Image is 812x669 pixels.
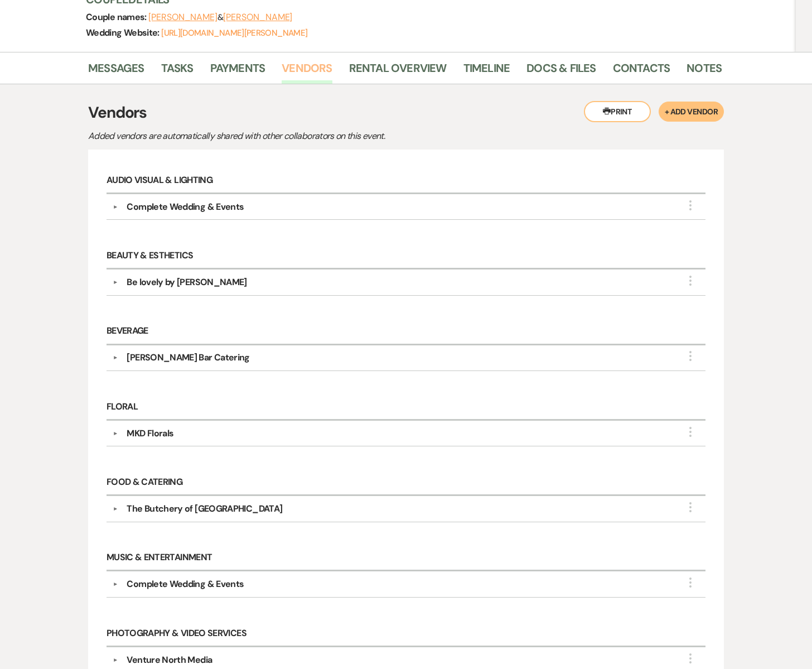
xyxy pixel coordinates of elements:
div: Complete Wedding & Events [127,200,244,214]
h3: Vendors [88,101,724,124]
a: Vendors [282,59,332,84]
span: & [148,12,292,23]
a: Docs & Files [526,59,596,84]
div: Complete Wedding & Events [127,577,244,591]
button: ▼ [108,657,122,663]
a: Payments [210,59,265,84]
button: ▼ [108,204,122,210]
a: Timeline [463,59,510,84]
a: [URL][DOMAIN_NAME][PERSON_NAME] [161,27,307,38]
h6: Audio Visual & Lighting [107,168,705,194]
h6: Floral [107,394,705,421]
button: ▼ [108,431,122,436]
a: Notes [687,59,722,84]
span: Wedding Website: [86,27,161,38]
h6: Beverage [107,319,705,345]
div: Be lovely by [PERSON_NAME] [127,276,246,289]
button: ▼ [108,280,122,285]
h6: Music & Entertainment [107,546,705,572]
a: Contacts [613,59,670,84]
button: ▼ [108,506,122,512]
span: Couple names: [86,11,148,23]
h6: Beauty & Esthetics [107,243,705,269]
a: Rental Overview [349,59,447,84]
h6: Food & Catering [107,470,705,496]
button: ▼ [108,581,122,587]
button: + Add Vendor [659,102,724,122]
p: Added vendors are automatically shared with other collaborators on this event. [88,129,478,143]
a: Tasks [161,59,194,84]
h6: Photography & Video Services [107,621,705,647]
div: MKD Florals [127,427,173,440]
button: [PERSON_NAME] [223,13,292,22]
button: Print [584,101,651,122]
button: ▼ [108,355,122,360]
button: [PERSON_NAME] [148,13,217,22]
a: Messages [88,59,144,84]
div: Venture North Media [127,653,212,667]
div: The Butchery of [GEOGRAPHIC_DATA] [127,502,282,516]
div: [PERSON_NAME] Bar Catering [127,351,249,364]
